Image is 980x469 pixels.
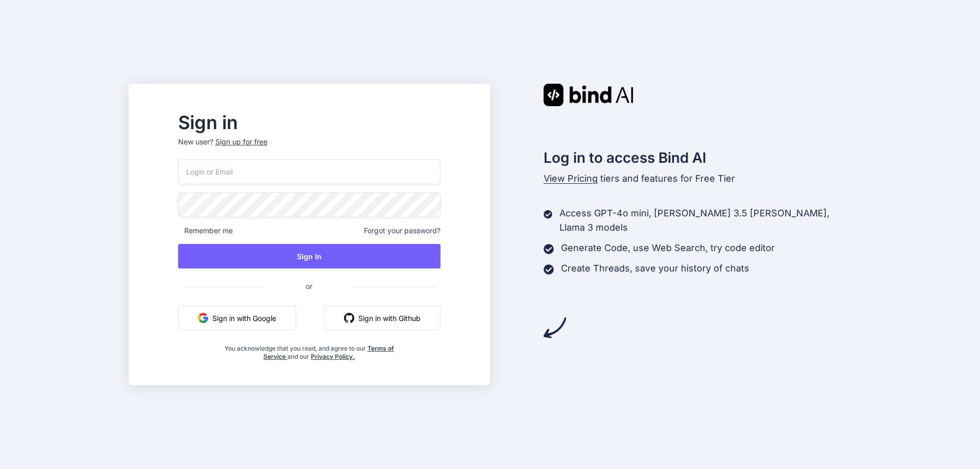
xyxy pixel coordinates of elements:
img: Bind AI logo [544,84,633,106]
span: Remember me [178,226,233,236]
p: Access GPT-4o mini, [PERSON_NAME] 3.5 [PERSON_NAME], Llama 3 models [559,206,851,235]
div: Sign up for free [215,137,267,147]
p: New user? [178,137,440,159]
button: Sign in with Google [178,306,296,330]
button: Sign In [178,244,440,268]
p: Generate Code, use Web Search, try code editor [561,241,775,255]
h2: Log in to access Bind AI [544,147,852,168]
a: Privacy Policy. [311,353,355,360]
a: Terms of Service [263,344,394,360]
button: Sign in with Github [324,306,440,330]
span: View Pricing [544,173,598,184]
p: Create Threads, save your history of chats [561,261,749,276]
span: Forgot your password? [364,226,440,236]
img: github [344,313,354,323]
img: google [198,313,208,323]
div: You acknowledge that you read, and agree to our and our [222,338,397,361]
input: Login or Email [178,159,440,184]
h2: Sign in [178,114,440,131]
p: tiers and features for Free Tier [544,171,852,186]
img: arrow [544,316,566,339]
span: or [265,274,353,299]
